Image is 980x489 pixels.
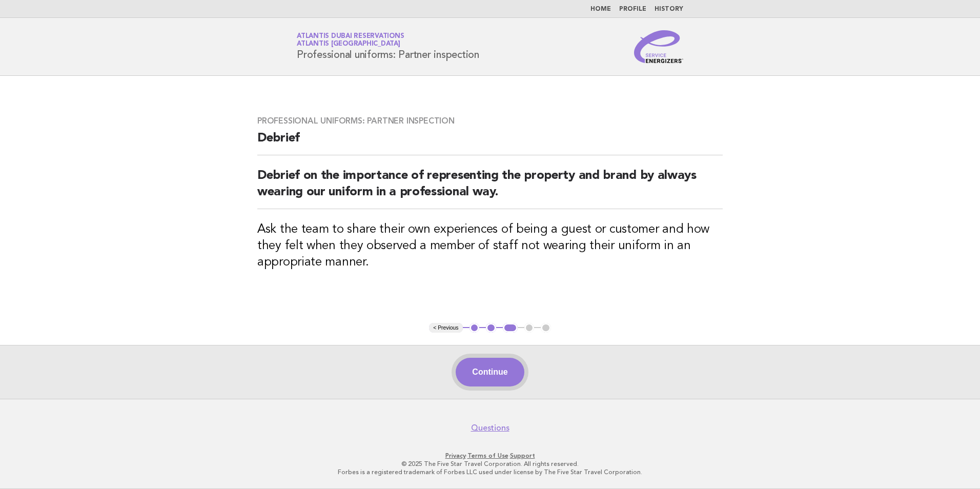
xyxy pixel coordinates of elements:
[297,33,479,60] h1: Professional uniforms: Partner inspection
[590,6,611,12] a: Home
[445,452,466,459] a: Privacy
[503,323,518,333] button: 3
[486,323,496,333] button: 2
[634,30,683,63] img: Service Energizers
[471,423,509,433] a: Questions
[510,452,535,459] a: Support
[257,116,723,126] h3: Professional uniforms: Partner inspection
[257,130,723,155] h2: Debrief
[297,33,404,47] a: Atlantis Dubai ReservationsAtlantis [GEOGRAPHIC_DATA]
[655,6,683,12] a: History
[429,323,462,333] button: < Previous
[467,452,508,459] a: Terms of Use
[619,6,646,12] a: Profile
[257,221,723,271] h3: Ask the team to share their own experiences of being a guest or customer and how they felt when t...
[176,468,804,476] p: Forbes is a registered trademark of Forbes LLC used under license by The Five Star Travel Corpora...
[176,452,804,460] p: · ·
[257,168,723,209] h2: Debrief on the importance of representing the property and brand by always wearing our uniform in...
[176,460,804,468] p: © 2025 The Five Star Travel Corporation. All rights reserved.
[297,41,400,48] span: Atlantis [GEOGRAPHIC_DATA]
[456,358,524,386] button: Continue
[469,323,480,333] button: 1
